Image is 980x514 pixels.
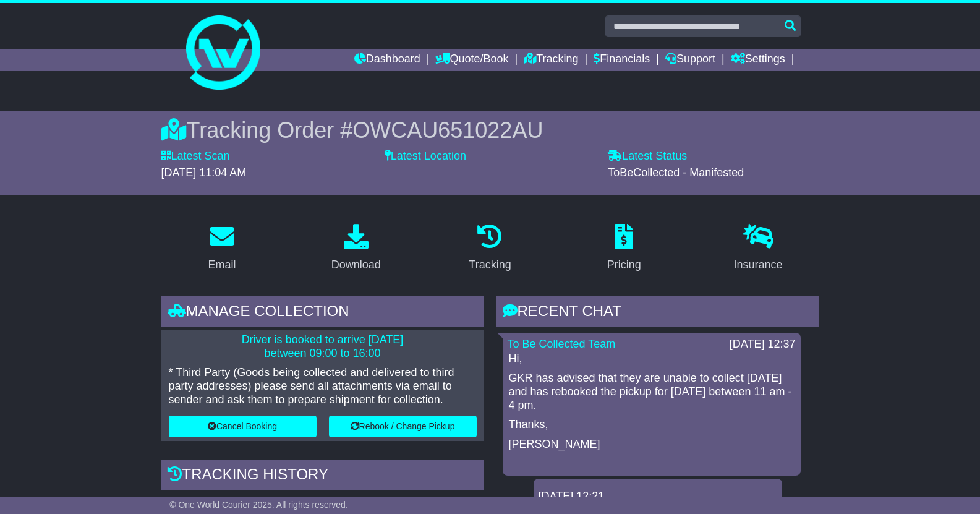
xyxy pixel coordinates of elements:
[730,338,796,351] div: [DATE] 12:37
[354,49,420,71] a: Dashboard
[509,353,795,366] p: Hi,
[608,166,744,179] span: ToBeCollected - Manifested
[161,296,484,330] div: Manage collection
[509,418,795,432] p: Thanks,
[331,257,381,273] div: Download
[726,220,791,278] a: Insurance
[734,257,783,273] div: Insurance
[496,296,819,330] div: RECENT CHAT
[509,372,795,412] p: GKR has advised that they are unable to collect [DATE] and has rebooked the pickup for [DATE] bet...
[200,220,244,278] a: Email
[731,49,785,71] a: Settings
[161,117,819,143] div: Tracking Order #
[469,257,511,273] div: Tracking
[539,490,777,503] div: [DATE] 12:21
[161,460,484,493] div: Tracking history
[665,49,715,71] a: Support
[169,416,317,437] button: Cancel Booking
[607,257,641,273] div: Pricing
[608,150,687,163] label: Latest Status
[323,220,389,278] a: Download
[169,500,348,510] span: © One World Courier 2025. All rights reserved.
[599,220,649,278] a: Pricing
[169,333,477,360] p: Driver is booked to arrive [DATE] between 09:00 to 16:00
[329,416,477,437] button: Rebook / Change Pickup
[352,118,543,143] span: OWCAU651022AU
[435,49,508,71] a: Quote/Book
[594,49,650,71] a: Financials
[169,366,477,406] p: * Third Party (Goods being collected and delivered to third party addresses) please send all atta...
[208,257,236,273] div: Email
[461,220,519,278] a: Tracking
[385,150,466,163] label: Latest Location
[508,338,616,350] a: To Be Collected Team
[161,150,230,163] label: Latest Scan
[161,166,247,179] span: [DATE] 11:04 AM
[524,49,578,71] a: Tracking
[509,438,795,452] p: [PERSON_NAME]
